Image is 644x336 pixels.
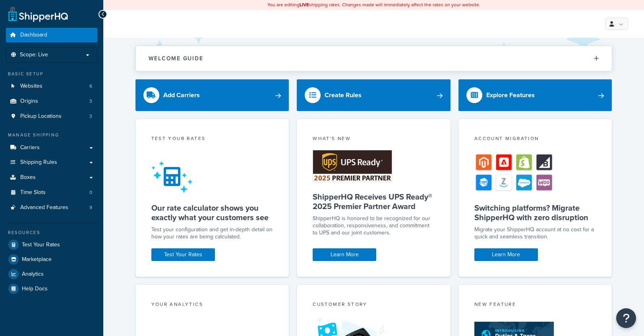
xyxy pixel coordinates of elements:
[151,226,273,240] div: Test your configuration and get in-depth detail on how your rates are being calculated.
[6,267,97,281] a: Analytics
[135,79,289,111] a: Add Carriers
[6,79,97,94] a: Websites6
[6,71,97,77] div: Basic Setup
[6,185,97,200] li: Time Slots
[6,28,97,42] a: Dashboard
[20,144,40,151] span: Carriers
[151,135,273,144] div: Test your rates
[6,282,97,296] a: Help Docs
[20,83,43,90] span: Websites
[300,1,309,8] b: LIVE
[151,301,273,310] div: Your Analytics
[6,94,97,109] a: Origins3
[20,98,38,105] span: Origins
[89,98,92,105] span: 3
[6,229,97,236] div: Resources
[20,204,68,211] span: Advanced Features
[313,135,435,144] div: What's New
[89,113,92,120] span: 3
[6,200,97,215] li: Advanced Features
[616,308,636,328] button: Open Resource Center
[458,79,612,111] a: Explore Features
[313,215,435,236] p: ShipperHQ is honored to be recognized for our collaboration, responsiveness, and commitment to UP...
[325,90,362,101] div: Create Rules
[474,203,596,222] h5: Switching platforms? Migrate ShipperHQ with zero disruption
[20,113,62,120] span: Pickup Locations
[474,301,596,310] div: New Feature
[20,52,48,58] span: Scope: Live
[89,204,92,211] span: 9
[474,248,538,261] a: Learn More
[6,252,97,267] a: Marketplace
[151,248,215,261] a: Test Your Rates
[6,132,97,138] div: Manage Shipping
[486,90,535,101] div: Explore Features
[6,155,97,170] a: Shipping Rules
[151,203,273,222] h5: Our rate calculator shows you exactly what your customers see
[6,109,97,124] a: Pickup Locations3
[22,271,44,278] span: Analytics
[20,174,36,181] span: Boxes
[20,189,46,196] span: Time Slots
[6,140,97,155] a: Carriers
[89,83,92,90] span: 6
[6,200,97,215] a: Advanced Features9
[163,90,200,101] div: Add Carriers
[6,185,97,200] a: Time Slots0
[297,79,451,111] a: Create Rules
[6,238,97,252] a: Test Your Rates
[313,192,435,211] h5: ShipperHQ Receives UPS Ready® 2025 Premier Partner Award
[313,248,376,261] a: Learn More
[136,46,612,71] button: Welcome Guide
[6,94,97,109] li: Origins
[6,170,97,185] a: Boxes
[149,56,203,61] h2: Welcome Guide
[20,159,57,166] span: Shipping Rules
[89,189,92,196] span: 0
[313,301,435,310] div: Customer Story
[22,286,48,292] span: Help Docs
[6,109,97,124] li: Pickup Locations
[22,242,60,248] span: Test Your Rates
[20,32,47,38] span: Dashboard
[6,79,97,94] li: Websites
[474,135,596,144] div: Account Migration
[22,256,52,263] span: Marketplace
[474,226,596,240] div: Migrate your ShipperHQ account at no cost for a quick and seamless transition.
